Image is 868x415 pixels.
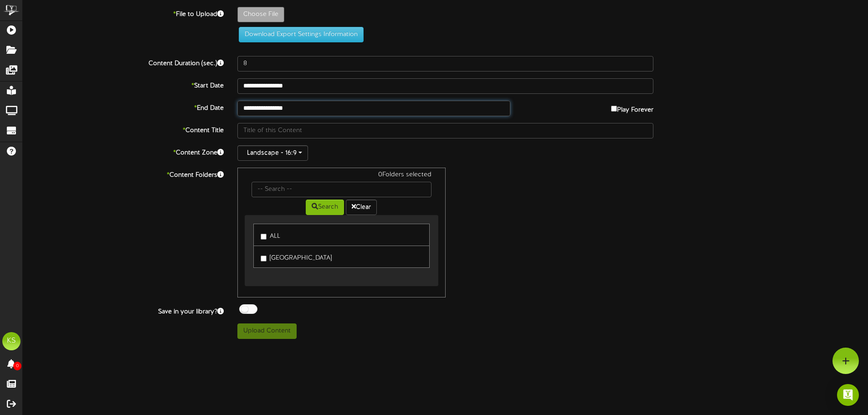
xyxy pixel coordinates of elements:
[2,332,21,350] div: KS
[13,362,21,370] span: 0
[261,251,332,263] label: [GEOGRAPHIC_DATA]
[16,123,231,135] label: Content Title
[16,145,231,158] label: Content Zone
[237,123,653,138] input: Title of this Content
[245,170,438,182] div: 0 Folders selected
[16,78,231,91] label: Start Date
[16,101,231,113] label: End Date
[16,304,231,317] label: Save in your library?
[237,145,308,161] button: Landscape - 16:9
[837,384,859,406] div: Open Intercom Messenger
[261,256,267,261] input: [GEOGRAPHIC_DATA]
[306,200,344,215] button: Search
[234,31,364,38] a: Download Export Settings Information
[16,56,231,68] label: Content Duration (sec.)
[16,168,231,180] label: Content Folders
[16,7,231,19] label: File to Upload
[261,234,267,240] input: ALL
[237,323,297,339] button: Upload Content
[252,182,431,197] input: -- Search --
[346,200,377,215] button: Clear
[611,106,617,112] input: Play Forever
[261,229,280,241] label: ALL
[239,27,364,42] button: Download Export Settings Information
[611,101,653,115] label: Play Forever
